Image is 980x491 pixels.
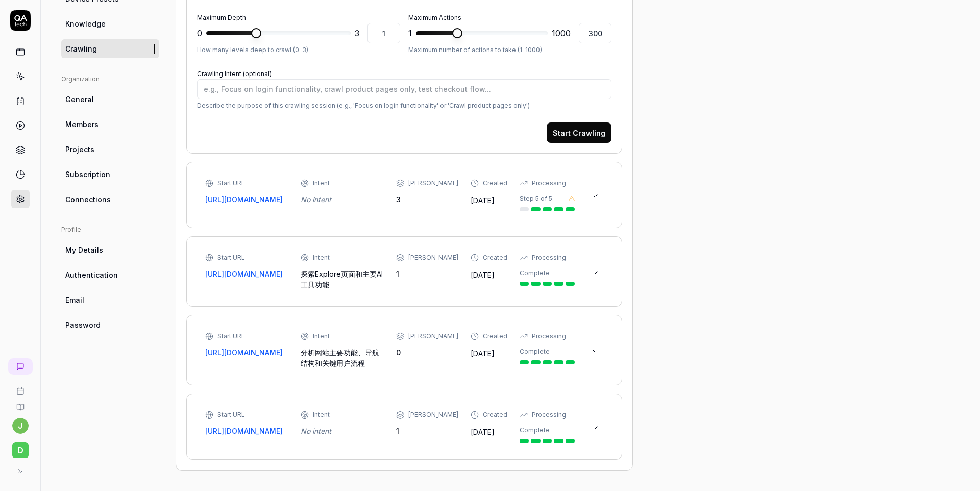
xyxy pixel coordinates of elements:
[301,347,384,369] div: 分析网站主要功能、导航结构和关键用户流程
[65,144,94,155] span: Projects
[61,290,159,309] a: Email
[61,14,159,33] a: Knowledge
[396,268,458,279] div: 1
[396,194,458,205] div: 3
[61,39,159,58] a: Crawling
[483,179,507,188] div: Created
[61,90,159,109] a: General
[483,410,507,420] div: Created
[408,179,458,188] div: [PERSON_NAME]
[61,240,159,259] a: My Details
[301,194,384,205] div: No intent
[217,332,245,341] div: Start URL
[197,70,272,78] label: Crawling Intent (optional)
[408,332,458,341] div: [PERSON_NAME]
[61,115,159,134] a: Members
[65,269,118,280] span: Authentication
[217,179,245,188] div: Start URL
[12,418,29,434] button: j
[65,294,84,305] span: Email
[8,358,33,375] a: New conversation
[520,268,550,278] div: Complete
[520,347,550,356] div: Complete
[532,253,566,262] div: Processing
[205,268,288,279] a: [URL][DOMAIN_NAME]
[396,347,458,358] div: 0
[61,190,159,209] a: Connections
[396,426,458,436] div: 1
[313,253,330,262] div: Intent
[532,410,566,420] div: Processing
[483,253,507,262] div: Created
[4,395,36,411] a: Documentation
[61,140,159,159] a: Projects
[408,410,458,420] div: [PERSON_NAME]
[547,122,611,143] button: Start Crawling
[408,14,461,21] label: Maximum Actions
[355,27,359,39] span: 3
[205,194,288,205] a: [URL][DOMAIN_NAME]
[408,253,458,262] div: [PERSON_NAME]
[408,45,611,55] p: Maximum number of actions to take (1-1000)
[217,253,245,262] div: Start URL
[65,94,94,105] span: General
[12,442,29,458] span: d
[205,426,288,436] a: [URL][DOMAIN_NAME]
[217,410,245,420] div: Start URL
[197,101,611,110] p: Describe the purpose of this crawling session (e.g., 'Focus on login functionality' or 'Crawl pro...
[532,332,566,341] div: Processing
[61,165,159,184] a: Subscription
[532,179,566,188] div: Processing
[471,271,495,279] time: [DATE]
[197,14,246,21] label: Maximum Depth
[483,332,507,341] div: Created
[65,18,106,29] span: Knowledge
[65,169,110,180] span: Subscription
[4,434,36,460] button: d
[61,265,159,284] a: Authentication
[4,379,36,395] a: Book a call with us
[197,45,400,55] p: How many levels deep to crawl (0-3)
[65,43,97,54] span: Crawling
[205,347,288,358] a: [URL][DOMAIN_NAME]
[301,268,384,290] div: 探索Explore页面和主要AI工具功能
[408,27,412,39] span: 1
[61,225,159,234] div: Profile
[65,244,103,255] span: My Details
[313,179,330,188] div: Intent
[197,27,202,39] span: 0
[65,194,111,205] span: Connections
[313,332,330,341] div: Intent
[552,27,571,39] span: 1000
[520,426,550,435] div: Complete
[301,426,384,436] div: No intent
[471,349,495,358] time: [DATE]
[471,196,495,205] time: [DATE]
[520,194,552,203] div: Step 5 of 5
[65,119,99,130] span: Members
[61,75,159,84] div: Organization
[61,315,159,334] a: Password
[471,428,495,436] time: [DATE]
[65,320,101,330] span: Password
[313,410,330,420] div: Intent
